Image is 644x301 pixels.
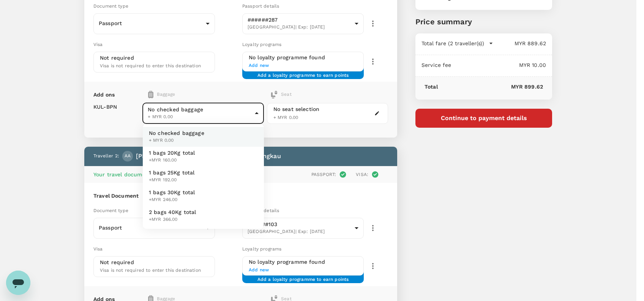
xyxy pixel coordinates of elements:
[149,216,196,223] span: +MYR 366.00
[149,129,204,137] span: No checked baggage
[149,157,195,164] span: +MYR 160.00
[149,189,195,196] span: 1 bags 30Kg total
[149,149,195,157] span: 1 bags 20Kg total
[149,137,204,144] span: + MYR 0.00
[149,169,195,176] span: 1 bags 25Kg total
[149,176,195,184] span: +MYR 192.00
[149,196,195,204] span: +MYR 246.00
[149,208,196,216] span: 2 bags 40Kg total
